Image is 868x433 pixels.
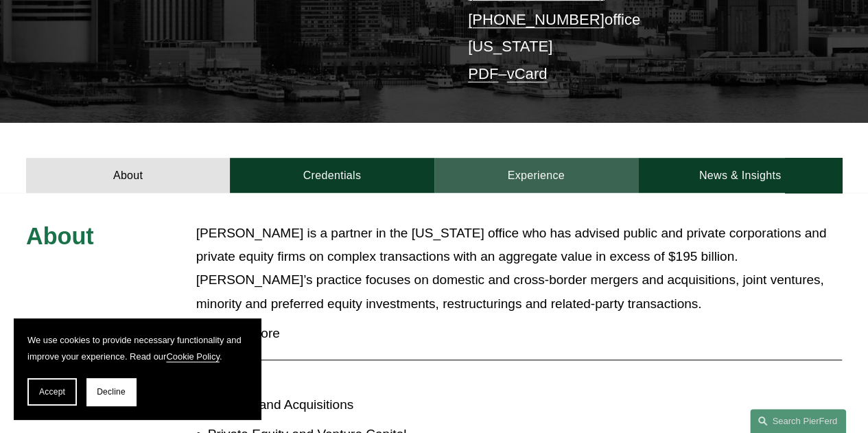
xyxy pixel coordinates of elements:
a: vCard [506,65,547,82]
a: PDF [468,65,498,82]
span: About [26,223,94,249]
p: We use cookies to provide necessary functionality and improve your experience. Read our . [27,332,247,364]
p: Mergers and Acquisitions [208,393,434,417]
span: Decline [97,387,126,397]
a: Search this site [750,409,846,433]
button: Decline [86,378,136,406]
a: Credentials [230,158,434,193]
a: Experience [434,158,638,193]
span: Accept [39,387,65,397]
span: Read More [206,326,842,341]
p: [PERSON_NAME] is a partner in the [US_STATE] office who has advised public and private corporatio... [196,222,842,316]
a: About [26,158,230,193]
a: Cookie Policy [166,351,220,362]
a: News & Insights [638,158,842,193]
button: Read More [196,316,842,351]
a: [PHONE_NUMBER] [468,11,605,28]
section: Cookie banner [14,318,261,419]
button: Accept [27,378,77,406]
